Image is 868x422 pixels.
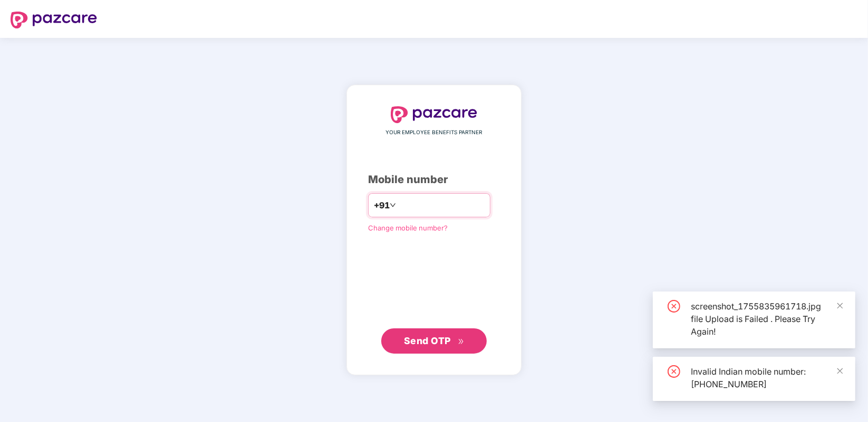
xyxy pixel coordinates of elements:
img: logo [11,12,97,28]
div: Mobile number [368,172,500,188]
span: +91 [374,199,390,212]
button: Send OTPdouble-right [381,328,487,354]
span: close-circle [668,365,680,378]
span: down [390,202,396,208]
span: double-right [458,338,465,345]
img: logo [391,106,477,123]
span: close [836,367,844,375]
span: close-circle [668,300,680,313]
div: Invalid Indian mobile number: [PHONE_NUMBER] [691,365,843,390]
span: close [836,302,844,309]
span: Send OTP [404,335,451,346]
a: Change mobile number? [368,224,448,232]
div: screenshot_1755835961718.jpg file Upload is Failed . Please Try Again! [691,300,843,338]
span: YOUR EMPLOYEE BENEFITS PARTNER [386,128,483,137]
